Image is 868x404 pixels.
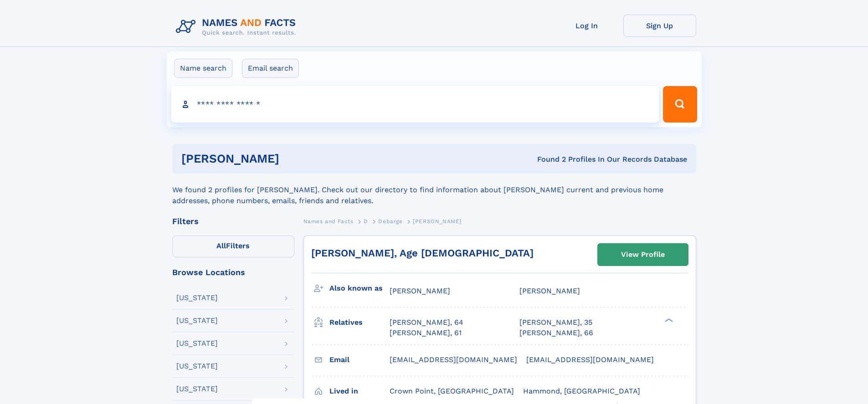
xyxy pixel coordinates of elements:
a: [PERSON_NAME], 35 [519,317,592,327]
a: [PERSON_NAME], Age [DEMOGRAPHIC_DATA] [311,247,534,259]
div: [US_STATE] [176,385,218,393]
div: ❯ [663,317,673,323]
a: [PERSON_NAME], 61 [390,328,462,338]
a: Log In [550,15,623,37]
img: Logo Names and Facts [172,15,303,39]
a: D [364,215,368,227]
span: Hammond, [GEOGRAPHIC_DATA] [523,387,640,395]
h3: Email [329,352,390,368]
h1: [PERSON_NAME] [181,153,408,164]
label: Email search [242,59,299,78]
span: [PERSON_NAME] [390,286,450,295]
a: View Profile [598,244,688,266]
span: [EMAIL_ADDRESS][DOMAIN_NAME] [526,355,654,364]
input: search input [171,86,659,123]
h3: Also known as [329,281,390,296]
h3: Relatives [329,315,390,330]
div: [US_STATE] [176,317,218,324]
span: All [216,241,226,250]
label: Filters [172,235,294,257]
div: View Profile [621,244,665,265]
div: [US_STATE] [176,340,218,347]
h3: Lived in [329,384,390,399]
label: Name search [174,59,232,78]
span: [PERSON_NAME] [519,286,580,295]
div: [US_STATE] [176,363,218,370]
a: Debarge [378,215,402,227]
span: [EMAIL_ADDRESS][DOMAIN_NAME] [390,355,517,364]
div: Found 2 Profiles In Our Records Database [408,154,687,164]
span: Crown Point, [GEOGRAPHIC_DATA] [390,387,514,395]
span: [PERSON_NAME] [413,218,462,225]
div: Browse Locations [172,268,294,276]
a: [PERSON_NAME], 66 [519,328,593,338]
span: Debarge [378,218,402,225]
div: [US_STATE] [176,294,218,302]
a: Sign Up [623,15,696,37]
div: We found 2 profiles for [PERSON_NAME]. Check out our directory to find information about [PERSON_... [172,174,696,206]
a: [PERSON_NAME], 64 [390,317,463,327]
button: Search Button [663,86,697,123]
a: Names and Facts [303,215,354,227]
div: Filters [172,217,294,225]
span: D [364,218,368,225]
